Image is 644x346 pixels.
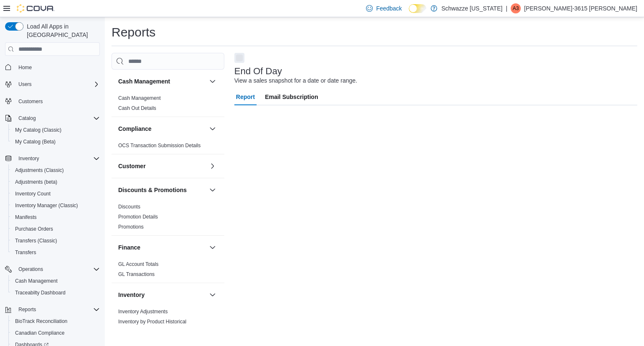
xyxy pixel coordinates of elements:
div: Adrianna-3615 Lerma [511,3,521,13]
h3: Cash Management [118,77,170,86]
span: Cash Management [15,278,57,284]
div: Cash Management [112,93,224,117]
span: A3 [513,3,519,13]
span: Customers [18,98,43,105]
span: Users [18,81,31,88]
span: Inventory Count [12,189,100,199]
p: Schwazze [US_STATE] [441,3,503,13]
span: Customers [15,96,100,107]
span: BioTrack Reconciliation [12,316,100,326]
a: Promotions [118,224,144,230]
button: BioTrack Reconciliation [8,315,103,327]
span: Catalog [15,113,100,123]
span: Report [236,88,255,105]
span: GL Account Totals [118,261,158,268]
span: Inventory Adjustments [118,308,168,315]
button: My Catalog (Beta) [8,136,103,148]
span: GL Transactions [118,271,155,278]
span: Canadian Compliance [12,328,100,338]
button: Users [2,78,103,90]
span: Manifests [12,212,100,222]
h3: End Of Day [234,66,282,76]
button: Transfers (Classic) [8,235,103,247]
span: Adjustments (beta) [15,179,57,185]
a: My Catalog (Classic) [12,125,65,135]
h3: Inventory [118,291,145,299]
span: Adjustments (Classic) [12,165,100,175]
button: Operations [15,264,47,274]
span: Inventory Count Details [118,328,171,335]
span: Inventory by Product Historical [118,318,187,325]
a: Purchase Orders [12,224,57,234]
button: Customers [2,95,103,107]
span: Users [15,79,100,89]
a: Manifests [12,212,40,222]
button: Discounts & Promotions [118,186,206,194]
input: Dark Mode [409,4,426,13]
span: Canadian Compliance [15,330,65,336]
span: Cash Management [118,95,161,101]
span: Inventory Count [15,190,51,197]
a: Discounts [118,204,140,210]
span: Feedback [376,4,402,13]
button: Purchase Orders [8,223,103,235]
a: Cash Management [12,276,61,286]
h3: Customer [118,162,145,170]
a: Canadian Compliance [12,328,68,338]
button: Inventory Manager (Classic) [8,200,103,211]
span: Transfers (Classic) [15,237,57,244]
div: Compliance [112,140,224,154]
span: Operations [18,266,43,273]
a: Customers [15,96,46,107]
h3: Compliance [118,125,151,133]
span: Operations [15,264,100,274]
span: Adjustments (beta) [12,177,100,187]
a: Inventory Count [12,189,54,199]
button: Home [2,61,103,73]
button: Users [15,79,35,89]
span: Inventory [15,153,100,164]
a: GL Account Totals [118,261,158,267]
a: Adjustments (Classic) [12,165,67,175]
button: Adjustments (beta) [8,176,103,188]
a: Promotion Details [118,214,158,220]
span: Manifests [15,214,36,221]
a: My Catalog (Beta) [12,137,59,147]
button: Finance [118,243,206,252]
a: GL Transactions [118,271,155,277]
button: Inventory [208,290,218,300]
h3: Discounts & Promotions [118,186,187,194]
button: Customer [118,162,206,170]
button: My Catalog (Classic) [8,124,103,136]
button: Inventory [15,153,42,164]
span: Purchase Orders [12,224,100,234]
a: Cash Management [118,95,161,101]
a: BioTrack Reconciliation [12,316,71,326]
button: Reports [2,304,103,315]
button: Next [234,53,244,63]
span: Reports [15,304,100,315]
button: Catalog [15,113,39,123]
button: Adjustments (Classic) [8,164,103,176]
button: Compliance [118,125,206,133]
span: Purchase Orders [15,226,53,232]
button: Manifests [8,211,103,223]
p: | [506,3,507,13]
h1: Reports [112,24,156,41]
div: Discounts & Promotions [112,202,224,235]
div: View a sales snapshot for a date or date range. [234,76,357,85]
button: Inventory [2,153,103,164]
span: Email Subscription [265,88,318,105]
a: Home [15,62,35,73]
h3: Finance [118,243,140,252]
a: Adjustments (beta) [12,177,61,187]
span: Home [18,64,32,71]
a: Inventory by Product Historical [118,319,187,325]
button: Cash Management [8,275,103,287]
button: Catalog [2,112,103,124]
span: Inventory Manager (Classic) [15,202,78,209]
a: Inventory Adjustments [118,309,168,315]
a: Transfers (Classic) [12,236,60,246]
a: Cash Out Details [118,105,156,111]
